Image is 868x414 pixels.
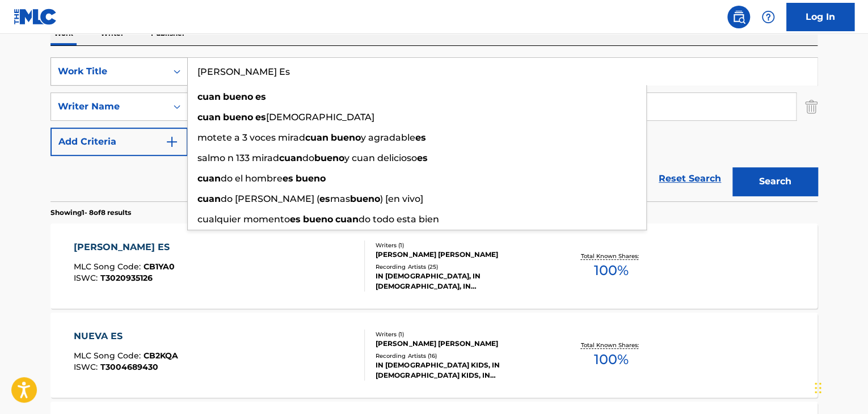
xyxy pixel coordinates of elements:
span: salmo n 133 mirad [197,153,279,163]
iframe: Chat Widget [811,360,868,414]
div: [PERSON_NAME] [PERSON_NAME] [376,339,547,349]
div: Work Title [58,65,160,78]
span: do el hombre [221,173,283,184]
a: Reset Search [653,166,727,191]
strong: es [417,153,428,163]
div: IN [DEMOGRAPHIC_DATA], IN [DEMOGRAPHIC_DATA], IN [DEMOGRAPHIC_DATA], IN [DEMOGRAPHIC_DATA], IN [D... [376,271,547,292]
span: 100 % [593,260,628,281]
span: ) [en vivo] [380,193,423,204]
strong: bueno [296,173,326,184]
strong: es [319,193,330,204]
span: do todo esta bien [359,214,439,225]
strong: bueno [350,193,380,204]
img: search [732,10,745,24]
span: y agradable [361,132,415,143]
strong: bueno [223,91,253,102]
strong: cuan [197,173,221,184]
strong: bueno [303,214,333,225]
strong: cuan [335,214,359,225]
span: MLC Song Code : [74,261,144,272]
span: motete a 3 voces mirad [197,132,305,143]
div: Writer Name [58,100,160,113]
strong: es [415,132,426,143]
div: [PERSON_NAME] [PERSON_NAME] [376,250,547,260]
span: 100 % [593,349,628,370]
div: Recording Artists ( 16 ) [376,352,547,360]
span: cualquier momento [197,214,290,225]
strong: es [290,214,301,225]
form: Search Form [50,57,818,201]
a: Log In [786,3,854,31]
span: T3004689430 [100,362,158,372]
a: Public Search [727,6,750,28]
button: Add Criteria [50,128,188,156]
div: Help [757,6,779,28]
strong: es [255,112,266,122]
span: ISWC : [74,362,100,372]
span: CB2KQA [144,350,178,361]
div: IN [DEMOGRAPHIC_DATA] KIDS, IN [DEMOGRAPHIC_DATA] KIDS, IN [DEMOGRAPHIC_DATA] KIDS, IN [DEMOGRAPH... [376,360,547,381]
div: Widget de chat [811,360,868,414]
strong: es [283,173,293,184]
p: Showing 1 - 8 of 8 results [50,208,131,218]
strong: cuan [279,153,302,163]
strong: bueno [223,112,253,122]
span: y cuan delicioso [344,153,417,163]
img: 9d2ae6d4665cec9f34b9.svg [165,135,179,149]
a: [PERSON_NAME] ESMLC Song Code:CB1YA0ISWC:T3020935126Writers (1)[PERSON_NAME] [PERSON_NAME]Recordi... [50,223,818,309]
strong: bueno [331,132,361,143]
img: help [761,10,775,24]
strong: cuan [197,193,221,204]
strong: cuan [197,91,221,102]
button: Search [732,167,818,196]
a: NUEVA ESMLC Song Code:CB2KQAISWC:T3004689430Writers (1)[PERSON_NAME] [PERSON_NAME]Recording Artis... [50,312,818,398]
div: Arrastrar [815,371,821,405]
div: [PERSON_NAME] ES [74,240,175,254]
div: NUEVA ES [74,329,178,343]
span: CB1YA0 [144,261,175,272]
span: T3020935126 [100,273,153,283]
div: Writers ( 1 ) [376,330,547,339]
strong: cuan [305,132,328,143]
img: MLC Logo [14,9,57,25]
span: MLC Song Code : [74,350,144,361]
span: mas [330,193,350,204]
div: Recording Artists ( 25 ) [376,263,547,271]
span: do [PERSON_NAME] ( [221,193,319,204]
strong: cuan [197,112,221,122]
span: ISWC : [74,273,100,283]
strong: es [255,91,266,102]
span: [DEMOGRAPHIC_DATA] [266,112,374,122]
span: do [302,153,314,163]
p: Total Known Shares: [580,252,641,260]
strong: bueno [314,153,344,163]
img: Delete Criterion [805,92,818,121]
div: Writers ( 1 ) [376,241,547,250]
p: Total Known Shares: [580,341,641,349]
